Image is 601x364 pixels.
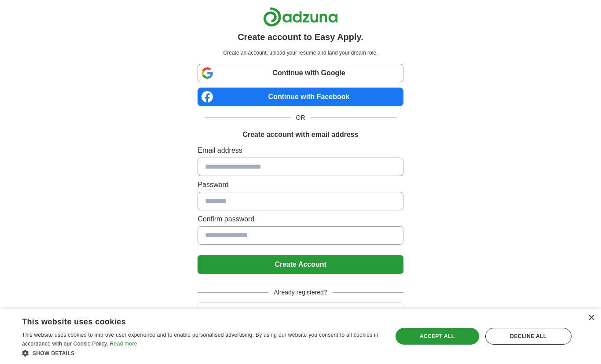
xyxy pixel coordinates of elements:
div: Accept all [396,328,479,345]
h1: Create account to Easy Apply. [238,30,363,44]
a: Continue with Facebook [198,88,403,106]
label: Confirm password [198,214,403,224]
button: Create Account [198,255,403,274]
span: Already registered? [268,288,332,297]
a: Read more, opens a new window [110,341,137,347]
span: OR [291,113,311,122]
p: Create an account, upload your resume and land your dream role. [199,49,401,57]
h1: Create account with email address [242,129,358,140]
div: This website uses cookies [22,314,359,327]
span: This website uses cookies to improve user experience and to enable personalised advertising. By u... [22,332,378,347]
span: Show details [33,350,75,357]
a: Continue with Google [198,64,403,82]
label: Password [198,180,403,190]
label: Email address [198,145,403,156]
img: Adzuna logo [263,7,338,27]
div: Show details [22,349,381,357]
div: Decline all [485,328,572,345]
button: Login [198,302,403,321]
a: Login [198,308,403,315]
div: Close [588,315,594,321]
